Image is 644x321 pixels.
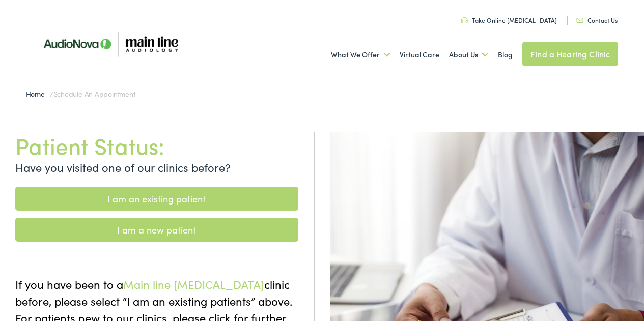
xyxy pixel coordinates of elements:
[15,218,298,242] a: I am a new patient
[26,89,50,99] a: Home
[331,36,390,74] a: What We Offer
[400,36,439,74] a: Virtual Care
[461,16,557,24] a: Take Online [MEDICAL_DATA]
[123,276,264,292] span: Main line [MEDICAL_DATA]
[461,17,468,23] img: utility icon
[522,42,618,66] a: Find a Hearing Clinic
[53,89,135,99] span: Schedule an Appointment
[576,16,618,24] a: Contact Us
[449,36,488,74] a: About Us
[15,187,298,211] a: I am an existing patient
[26,89,135,99] span: /
[498,36,513,74] a: Blog
[15,132,298,159] h1: Patient Status:
[576,18,583,23] img: utility icon
[15,159,298,176] p: Have you visited one of our clinics before?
